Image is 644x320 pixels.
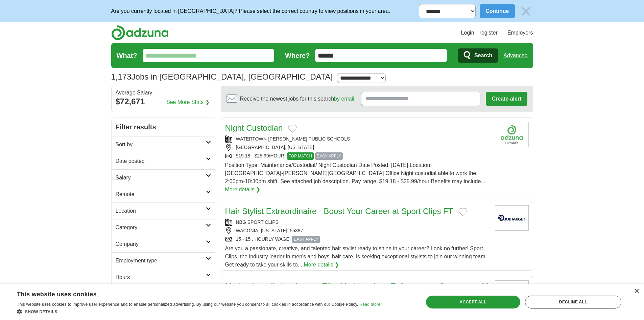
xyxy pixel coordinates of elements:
[285,52,310,59] font: Where?
[240,96,334,102] font: Receive the newest jobs for this search
[288,125,297,133] button: Add to favorite jobs
[116,258,158,263] font: Employment type
[236,145,314,150] font: [GEOGRAPHIC_DATA], [US_STATE]
[166,98,210,106] a: See More Stats ❯
[116,123,156,131] font: Filter results
[461,29,474,37] a: Login
[112,269,215,285] a: Hours
[460,300,487,304] font: Accept all
[334,96,354,102] a: by email
[317,154,341,158] font: EASY APPLY
[111,72,132,81] font: 1,173
[112,219,215,236] a: Category
[525,296,621,308] div: Decline all
[359,302,380,307] a: Read more, opens a new window
[294,237,318,242] font: EASY APPLY
[480,4,515,18] button: Continue
[112,169,215,186] a: Salary
[492,96,521,102] font: Create alert
[461,30,474,36] font: Login
[111,8,390,14] font: Are you currently located in [GEOGRAPHIC_DATA]? Please select the correct country to view positio...
[304,262,339,268] font: More details ❯
[225,187,261,192] font: More details ❯
[166,99,210,105] font: See More Stats ❯
[458,208,467,216] button: Add to favorite jobs
[17,291,97,298] font: This website uses cookies
[112,136,215,153] a: Sort by
[116,274,130,280] font: Hours
[495,122,529,147] img: Company logo
[225,123,283,132] a: Night Custodian
[507,30,533,36] font: Employers
[112,252,215,269] a: Employment type
[225,162,485,184] font: Position Type: Maintenance/Custodial/ Night Custodian Date Posted: [DATE] Location: [GEOGRAPHIC_D...
[112,186,215,202] a: Remote
[236,153,284,158] font: $19.18 - $25.99/HOUR
[634,289,639,294] div: Close
[485,8,509,14] font: Continue
[559,300,587,304] font: Decline all
[458,48,498,63] button: Search
[495,280,529,306] img: US Customs and Border Protection logo
[116,241,139,247] font: Company
[486,92,527,106] button: Create alert
[426,296,520,308] div: Accept all
[116,158,145,164] font: Date posted
[17,302,358,307] font: This website uses cookies to improve user experience and to enable personalized advertising. By u...
[236,136,350,142] font: WATERTOWN-[PERSON_NAME] PUBLIC SCHOOLS
[116,225,138,230] font: Category
[474,52,492,58] font: Search
[112,202,215,219] a: Location
[289,154,312,158] font: TOP MATCH
[116,90,152,95] font: Average Salary
[225,282,468,303] a: Marine Interdiction Agent - Elite Maritime Law Enforcement Careers with US Customs and Border Pro...
[503,49,527,62] a: Advanced
[225,186,261,194] a: More details ❯
[304,261,339,269] a: More details ❯
[111,25,169,40] img: Adzuna logo
[112,236,215,252] a: Company
[116,142,133,147] font: Sort by
[132,72,333,81] font: Jobs in [GEOGRAPHIC_DATA], [GEOGRAPHIC_DATA]
[225,207,453,216] a: Hair Stylist Extraordinaire - Boost Your Career at Sport Clips FT
[354,96,356,102] font: :
[359,302,380,307] font: Read more
[25,310,57,314] font: Show details
[116,208,136,214] font: Location
[116,175,131,180] font: Salary
[480,30,498,36] font: register
[634,285,640,296] font: ×
[116,97,145,106] font: $72,671
[117,52,137,59] font: What?
[236,236,289,242] font: 15 - 15 , HOURLY WAGE
[495,205,529,231] img: Company logo
[519,4,533,18] img: icon_close_no_bg.svg
[503,52,527,58] font: Advanced
[481,283,490,291] button: Add to favorite jobs
[116,191,135,197] font: Remote
[17,308,380,315] div: Show details
[225,246,487,268] font: Are you a passionate, creative, and talented hair stylist ready to shine in your career? Look no ...
[112,153,215,169] a: Date posted
[480,29,498,37] a: register
[507,29,533,37] a: Employers
[236,219,279,225] font: NBG SPORT CLIPS
[236,228,303,233] font: WACONIA, [US_STATE], 55387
